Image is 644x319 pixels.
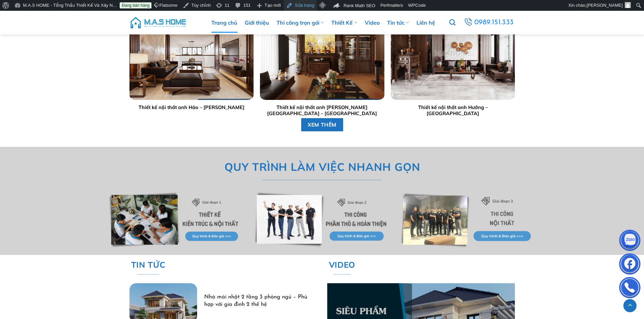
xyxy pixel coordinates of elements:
span: Rank Math SEO [343,3,375,8]
a: Thi công trọn gói [277,12,324,33]
img: Phone [620,278,640,299]
img: Zalo [620,231,640,251]
a: Tin tức [387,12,409,33]
img: Trang chủ 90 [260,7,384,100]
img: Trang chủ 89 [129,7,253,100]
span: Video [329,258,355,271]
a: Đang bán hàng [120,2,151,8]
span: XEM THÊM [308,121,337,129]
span: 0989.151.333 [474,17,515,28]
span: TIN TỨC [131,258,165,271]
span: [PERSON_NAME] [587,3,623,8]
img: Trang chủ 94 [400,191,536,248]
a: Thiết kế nội thất anh Hưởng – [GEOGRAPHIC_DATA] [394,104,511,117]
a: Lên đầu trang [623,299,637,312]
a: Thiết kế nội thất anh [PERSON_NAME][GEOGRAPHIC_DATA] – [GEOGRAPHIC_DATA] [263,104,381,117]
img: Facebook [620,255,640,275]
a: Video [365,12,380,33]
a: Thiết kế nội thất anh Hảo – [PERSON_NAME] [138,104,244,111]
img: Trang chủ 92 [108,191,244,248]
span: QUY TRÌNH LÀM VIỆC NHANH GỌN [224,158,420,176]
img: Trang chủ 93 [254,191,390,248]
img: M.A.S HOME – Tổng Thầu Thiết Kế Và Xây Nhà Trọn Gói [129,12,187,33]
a: Nhà mái nhật 2 tầng 3 phòng ngủ – Phù hợp với gia đình 2 thế hệ [204,294,310,308]
a: Liên hệ [416,12,435,33]
a: Giới thiệu [245,12,269,33]
a: XEM THÊM [301,118,343,131]
img: Trang chủ 91 [391,7,515,100]
a: 0989.151.333 [461,16,516,29]
a: Thiết Kế [331,12,357,33]
a: Trang chủ [211,12,237,33]
a: Tìm kiếm [449,16,455,30]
